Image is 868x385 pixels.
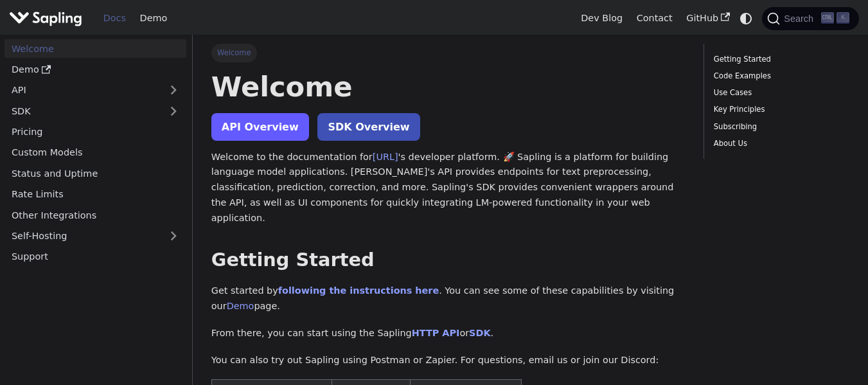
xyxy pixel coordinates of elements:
a: SDK [469,328,490,338]
a: Code Examples [714,70,845,82]
a: Welcome [4,39,186,58]
a: Contact [630,8,680,28]
span: Welcome [211,44,257,62]
a: About Us [714,138,845,150]
h1: Welcome [211,69,686,104]
nav: Breadcrumbs [211,44,686,62]
img: Sapling.ai [9,9,82,28]
a: Self-Hosting [4,227,186,246]
a: SDK [4,102,161,120]
a: following the instructions here [278,285,439,296]
a: Dev Blog [574,8,629,28]
a: Status and Uptime [4,164,186,183]
button: Switch between dark and light mode (currently system mode) [737,9,756,28]
a: Demo [227,301,254,311]
p: Get started by . You can see some of these capabilities by visiting our page. [211,283,686,314]
button: Expand sidebar category 'SDK' [161,102,186,120]
a: Rate Limits [4,185,186,204]
a: Sapling.ai [9,9,87,28]
button: Expand sidebar category 'API' [161,81,186,100]
a: Support [4,247,186,266]
p: Welcome to the documentation for 's developer platform. 🚀 Sapling is a platform for building lang... [211,150,686,226]
a: Use Cases [714,87,845,99]
a: GitHub [679,8,736,28]
a: Demo [133,8,174,28]
a: Docs [96,8,133,28]
kbd: K [837,12,849,24]
a: SDK Overview [317,113,420,141]
a: HTTP API [412,328,460,338]
h2: Getting Started [211,249,686,272]
a: Demo [4,60,186,79]
a: Custom Models [4,143,186,162]
a: API Overview [211,113,309,141]
a: Other Integrations [4,206,186,224]
p: You can also try out Sapling using Postman or Zapier. For questions, email us or join our Discord: [211,353,686,368]
a: [URL] [373,152,398,162]
span: Search [780,13,821,24]
p: From there, you can start using the Sapling or . [211,326,686,341]
a: Getting Started [714,53,845,66]
a: Subscribing [714,121,845,133]
button: Search (Ctrl+K) [762,7,858,30]
a: Key Principles [714,103,845,116]
a: API [4,81,161,100]
a: Pricing [4,123,186,141]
